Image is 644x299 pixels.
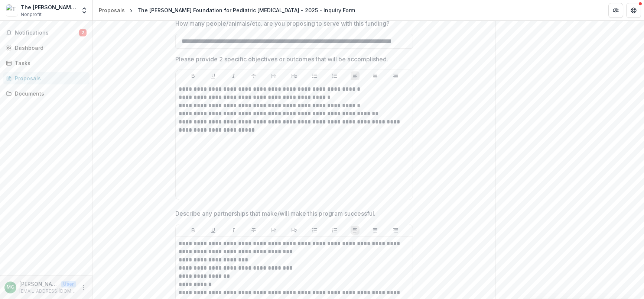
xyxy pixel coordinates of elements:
button: Align Right [391,71,400,80]
button: Heading 1 [270,226,279,235]
img: The Matthew Larson Foundation for Pediatric Brain Tumors [6,4,18,16]
span: Notifications [15,30,79,36]
nav: breadcrumb [96,5,358,16]
button: Partners [608,3,623,18]
div: Proposals [15,74,84,82]
button: Heading 1 [270,71,279,80]
button: Heading 2 [290,226,299,235]
a: Documents [3,87,90,100]
div: Dashboard [15,44,84,52]
button: Underline [209,226,218,235]
button: Strike [249,226,258,235]
div: Tasks [15,59,84,67]
button: Align Center [371,71,380,80]
button: Bullet List [310,71,319,80]
button: Align Center [371,226,380,235]
div: The [PERSON_NAME] Foundation for Pediatric [MEDICAL_DATA] - 2025 - Inquiry Form [137,6,355,14]
a: Dashboard [3,42,90,54]
button: Align Right [391,226,400,235]
button: Bold [189,226,198,235]
button: Align Left [351,226,360,235]
p: How many people/animals/etc. are you proposing to serve with this funding? [175,19,390,28]
button: Get Help [626,3,641,18]
button: Bold [189,71,198,80]
button: Ordered List [330,71,339,80]
p: [PERSON_NAME] [19,280,58,288]
button: Ordered List [330,226,339,235]
span: Nonprofit [21,11,42,18]
button: Strike [249,71,258,80]
a: Tasks [3,57,90,69]
p: User [61,281,76,287]
div: Proposals [99,6,125,14]
button: Italicize [229,71,238,80]
button: Underline [209,71,218,80]
button: More [79,283,88,292]
a: Proposals [3,72,90,84]
div: The [PERSON_NAME] Foundation for Pediatric [MEDICAL_DATA] [21,3,76,11]
button: Bullet List [310,226,319,235]
p: Describe any partnerships that make/will make this program successful. [175,209,375,218]
p: [EMAIL_ADDRESS][DOMAIN_NAME] [19,288,76,295]
p: Please provide 2 specific objectives or outcomes that will be accomplished. [175,55,388,64]
button: Heading 2 [290,71,299,80]
span: 2 [79,29,87,36]
div: Matt Giegerich [7,285,14,290]
button: Italicize [229,226,238,235]
div: Documents [15,90,84,97]
button: Open entity switcher [79,3,90,18]
button: Align Left [351,71,360,80]
a: Proposals [96,5,128,16]
button: Notifications2 [3,27,90,39]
